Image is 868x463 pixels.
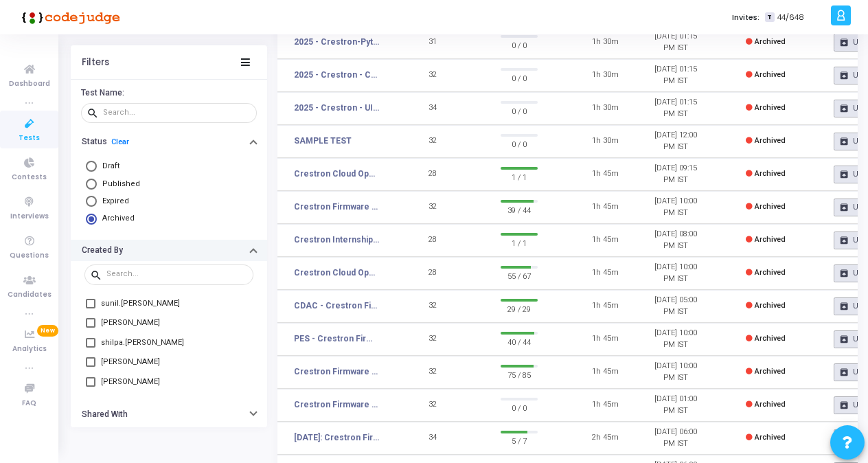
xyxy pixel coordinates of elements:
td: 28 [398,224,468,257]
a: Crestron Cloud Operations Internship Coding Test [294,267,379,279]
a: 2025 - Crestron-Python-Coding-Test - 2 [294,36,379,48]
span: Published [102,179,140,188]
td: 1h 45m [570,323,641,356]
td: [DATE] 01:15 PM IST [641,92,711,125]
span: Archived [755,400,786,409]
span: Archived [755,268,786,277]
span: Questions [10,250,49,262]
td: 28 [398,257,468,290]
mat-icon: unarchive [839,302,849,311]
img: logo [17,3,120,31]
td: 34 [398,422,468,455]
h6: Status [82,137,107,147]
td: [DATE] 12:00 PM IST [641,125,711,158]
span: sunil.[PERSON_NAME] [101,295,180,312]
td: 1h 30m [570,125,641,158]
td: 31 [398,26,468,59]
a: Clear [111,137,129,146]
span: Archived [755,202,786,211]
span: Archived [755,136,786,145]
span: Archived [755,70,786,79]
a: Crestron Firmware Internship Coding Test [294,201,379,213]
span: 55 / 67 [501,269,538,282]
span: shilpa.[PERSON_NAME] [101,334,184,350]
td: [DATE] 01:00 PM IST [641,389,711,422]
span: 1 / 1 [501,236,538,249]
span: Archived [102,214,135,223]
span: 5 / 7 [501,433,538,447]
td: 32 [398,389,468,422]
td: [DATE] 10:00 PM IST [641,323,711,356]
span: Contests [12,172,47,183]
span: Tests [19,133,40,144]
h6: Shared With [82,409,128,419]
a: 2025 - Crestron - UI - Coding-Test - 2 [294,102,379,114]
span: Archived [755,103,786,112]
span: 29 / 29 [501,302,538,315]
span: 40 / 44 [501,335,538,348]
mat-icon: unarchive [839,104,849,113]
mat-icon: unarchive [839,269,849,278]
span: 0 / 0 [501,71,538,84]
h6: Test Name: [81,87,253,98]
span: [PERSON_NAME] [101,373,160,389]
td: [DATE] 10:00 PM IST [641,257,711,290]
td: [DATE] 09:15 PM IST [641,158,711,191]
td: 32 [398,290,468,323]
td: 1h 45m [570,290,641,323]
span: Archived [755,169,786,178]
td: 1h 45m [570,158,641,191]
span: Dashboard [9,78,50,90]
a: 2025 - Crestron - C-C++ - Coding Test - 2 [294,69,379,81]
span: FAQ [22,398,36,409]
td: [DATE] 08:00 PM IST [641,224,711,257]
td: 32 [398,125,468,158]
td: 1h 45m [570,356,641,389]
span: Candidates [8,289,52,301]
a: Crestron Cloud Operations Internship Coding Test [294,168,379,180]
span: 0 / 0 [501,104,538,117]
span: New [37,325,58,337]
td: [DATE] 10:00 PM IST [641,356,711,389]
td: [DATE] 01:15 PM IST [641,59,711,92]
mat-icon: unarchive [839,137,849,146]
a: CDAC - Crestron Firmware Coding Test [294,300,379,312]
mat-icon: unarchive [839,71,849,80]
span: Interviews [10,211,49,223]
mat-icon: search [90,268,106,280]
td: 1h 30m [570,26,641,59]
a: Crestron Firmware Internship Coding Test [294,398,379,411]
mat-icon: search [87,106,103,119]
td: 32 [398,323,468,356]
span: 39 / 44 [501,203,538,216]
mat-icon: unarchive [839,335,849,344]
span: Archived [755,37,786,46]
a: [DATE]: Crestron Firmware Engineer Test [294,431,379,444]
td: [DATE] 10:00 PM IST [641,191,711,224]
button: Created By [71,240,267,261]
span: Expired [102,196,129,205]
mat-icon: unarchive [839,400,849,410]
span: Archived [755,334,786,343]
button: Shared With [71,403,267,425]
span: Archived [755,301,786,310]
span: [PERSON_NAME] [101,315,160,331]
span: Archived [755,235,786,244]
mat-icon: unarchive [839,170,849,179]
mat-icon: unarchive [839,236,849,245]
td: [DATE] 06:00 PM IST [641,422,711,455]
button: StatusClear [71,131,267,153]
div: Filters [82,57,109,68]
td: 32 [398,191,468,224]
span: 75 / 85 [501,368,538,381]
td: 1h 45m [570,191,641,224]
input: Search... [103,109,251,117]
label: Invites: [732,12,759,23]
mat-icon: unarchive [839,38,849,47]
td: 34 [398,92,468,125]
td: 1h 45m [570,224,641,257]
mat-icon: unarchive [839,203,849,212]
td: 32 [398,59,468,92]
a: Crestron Internship Coding Test [294,234,379,246]
span: Analytics [12,343,47,355]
